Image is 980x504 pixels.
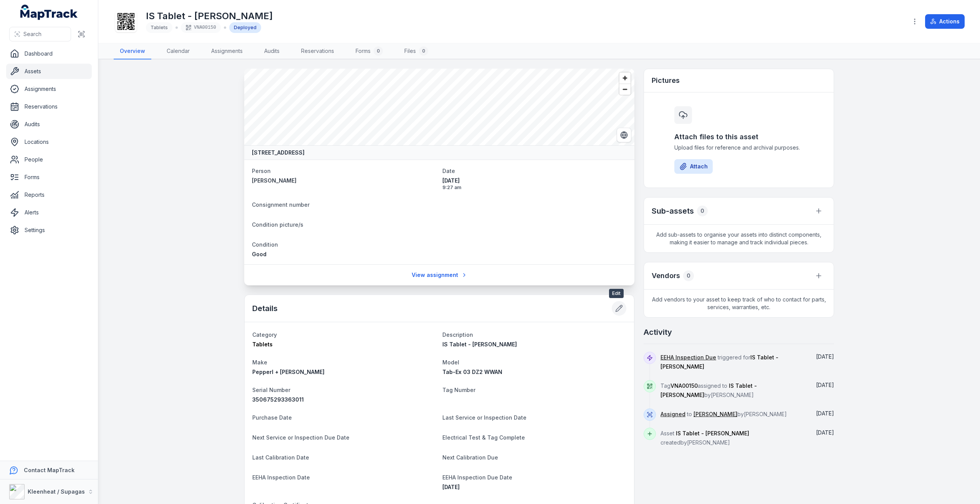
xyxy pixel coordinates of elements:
strong: Contact MapTrack [24,467,74,473]
time: 30/04/2025, 12:00:00 am [442,484,460,490]
span: Good [252,251,267,257]
a: Files0 [398,43,434,59]
h2: Sub-assets [652,206,694,216]
span: Electrical Test & Tag Complete [442,434,525,441]
span: Upload files for reference and archival purposes. [674,144,803,152]
time: 13/02/2025, 9:27:15 am [816,382,834,388]
a: Assigned [661,410,685,418]
a: MapTrack [20,5,78,20]
a: Reservations [295,43,340,59]
span: Tab-Ex 03 DZ2 WWAN [442,369,502,375]
a: People [6,152,92,167]
span: [DATE] [816,429,834,436]
span: EEHA Inspection Due Date [442,474,512,481]
h1: IS Tablet - [PERSON_NAME] [146,10,273,22]
span: Search [23,30,41,38]
span: EEHA Inspection Date [252,474,310,481]
a: Locations [6,134,92,150]
span: Category [252,331,277,338]
strong: Kleenheat / Supagas [28,488,85,495]
span: Condition [252,241,278,248]
button: Switch to Satellite View [617,128,631,142]
span: [DATE] [816,382,834,388]
span: Purchase Date [252,414,292,421]
span: Add vendors to your asset to keep track of who to contact for parts, services, warranties, etc. [644,290,834,317]
span: Next Calibration Due [442,454,498,461]
a: Assignments [6,81,92,97]
h3: Pictures [652,75,680,86]
a: Reports [6,187,92,203]
span: Next Service or Inspection Due Date [252,434,349,441]
span: 350675293363011 [252,396,304,403]
span: Edit [609,289,624,298]
div: 0 [683,270,694,281]
a: Assignments [205,43,249,59]
a: [PERSON_NAME] [694,410,737,418]
span: [DATE] [816,353,834,360]
a: Assets [6,64,92,79]
div: 0 [374,46,383,56]
div: VNA00150 [181,22,221,33]
span: Last Service or Inspection Date [442,414,526,421]
time: 13/02/2025, 9:27:02 am [442,177,627,191]
span: Tablets [151,25,168,30]
a: Forms0 [349,43,389,59]
h2: Details [252,303,278,314]
div: 0 [419,46,428,56]
a: EEHA Inspection Due [661,354,716,361]
h3: Attach files to this asset [674,132,803,142]
span: Asset created by [PERSON_NAME] [661,430,749,446]
span: Description [442,331,473,338]
span: IS Tablet - [PERSON_NAME] [442,341,517,348]
span: IS Tablet - [PERSON_NAME] [676,430,749,436]
time: 13/02/2025, 9:27:02 am [816,410,834,417]
span: to by [PERSON_NAME] [661,411,787,417]
span: 9:27 am [442,184,627,191]
strong: [STREET_ADDRESS] [252,149,305,156]
a: Settings [6,222,92,238]
time: 16/04/2025, 12:00:00 am [816,353,834,360]
a: Audits [258,43,286,59]
span: Add sub-assets to organise your assets into distinct components, making it easier to manage and t... [644,225,834,252]
h2: Activity [644,327,672,338]
div: Deployed [229,22,261,33]
span: Tag Number [442,387,475,393]
span: Model [442,359,459,366]
a: Reservations [6,99,92,114]
span: Date [442,168,455,174]
a: Forms [6,170,92,185]
span: Consignment number [252,201,310,208]
a: Dashboard [6,46,92,61]
span: [DATE] [816,410,834,417]
button: Actions [925,14,965,29]
span: Person [252,168,271,174]
span: Make [252,359,267,366]
time: 13/02/2025, 9:26:41 am [816,429,834,436]
div: 0 [697,206,708,216]
span: Serial Number [252,387,290,393]
span: Last Calibration Date [252,454,309,461]
span: [DATE] [442,484,460,490]
span: triggered for [661,354,778,370]
a: Overview [114,43,151,59]
button: Attach [674,159,713,174]
a: Alerts [6,205,92,220]
a: [PERSON_NAME] [252,177,436,184]
span: Condition picture/s [252,221,303,228]
a: Calendar [161,43,196,59]
a: Audits [6,117,92,132]
span: Pepperl + [PERSON_NAME] [252,369,324,375]
span: [DATE] [442,177,627,184]
button: Zoom in [619,72,631,84]
span: VNA00150 [670,382,698,389]
span: Tablets [252,341,273,348]
canvas: Map [244,69,634,145]
h3: Vendors [652,270,680,281]
button: Zoom out [619,84,631,95]
button: Search [9,27,71,41]
span: Tag assigned to by [PERSON_NAME] [661,382,757,398]
a: View assignment [407,268,472,282]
